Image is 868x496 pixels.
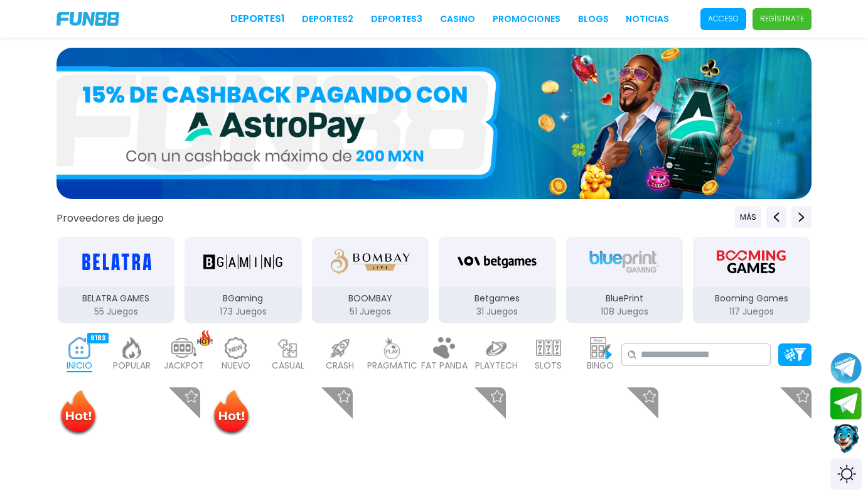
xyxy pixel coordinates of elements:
img: popular_light.webp [119,337,144,359]
p: SLOTS [535,359,562,372]
img: 15% de cash back pagando con AstroPay [56,48,812,199]
div: Switch theme [830,458,862,490]
p: FAT PANDA [421,359,468,372]
img: crash_light.webp [328,337,353,359]
p: BELATRA GAMES [58,292,175,305]
img: BELATRA GAMES [77,244,156,279]
img: Company Logo [56,12,119,26]
img: BluePrint [585,244,664,279]
p: 173 Juegos [185,305,302,318]
img: new_light.webp [223,337,249,359]
img: home_active.webp [67,337,92,359]
p: Acceso [708,13,739,24]
img: slots_light.webp [536,337,561,359]
p: NUEVO [222,359,250,372]
a: Promociones [493,13,560,26]
img: BOOMBAY [331,244,410,279]
img: Hot [58,389,99,438]
img: Betgames [458,244,537,279]
a: Deportes3 [371,13,422,26]
button: Previous providers [735,207,761,228]
button: Join telegram [830,387,862,420]
img: pragmatic_light.webp [380,337,405,359]
div: 9183 [87,333,109,343]
a: NOTICIAS [626,13,669,26]
p: JACKPOT [164,359,204,372]
a: BLOGS [578,13,609,26]
button: Next providers [791,207,812,228]
p: PRAGMATIC [367,359,417,372]
img: Platform Filter [784,348,806,361]
button: Join telegram channel [830,352,862,384]
p: 51 Juegos [312,305,429,318]
p: BluePrint [566,292,683,305]
p: Regístrate [760,13,804,24]
p: BINGO [587,359,614,372]
p: 31 Juegos [439,305,556,318]
p: 117 Juegos [693,305,810,318]
button: BluePrint [561,235,689,325]
p: Booming Games [693,292,810,305]
button: BELATRA GAMES [53,235,180,325]
p: BOOMBAY [312,292,429,305]
button: Contact customer service [830,423,862,455]
button: BGaming [179,235,307,325]
img: BGaming [203,244,282,279]
p: 108 Juegos [566,305,683,318]
p: INICIO [67,359,92,372]
p: POPULAR [113,359,151,372]
a: Deportes1 [230,11,285,26]
img: bingo_light.webp [588,337,613,359]
img: Hot [211,389,252,438]
img: jackpot_light.webp [171,337,196,359]
button: Previous providers [766,207,786,228]
img: fat_panda_light.webp [432,337,457,359]
button: BOOMBAY [307,235,434,325]
p: 55 Juegos [58,305,175,318]
p: CRASH [326,359,354,372]
button: Booming Games [688,235,815,325]
img: casual_light.webp [276,337,301,359]
img: Booming Games [712,244,791,279]
img: hot [197,330,213,347]
a: CASINO [440,13,475,26]
a: Deportes2 [302,13,353,26]
button: Proveedores de juego [56,212,164,225]
button: Betgames [434,235,561,325]
p: CASUAL [272,359,304,372]
img: playtech_light.webp [484,337,509,359]
p: Betgames [439,292,556,305]
p: PLAYTECH [475,359,518,372]
p: BGaming [185,292,302,305]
